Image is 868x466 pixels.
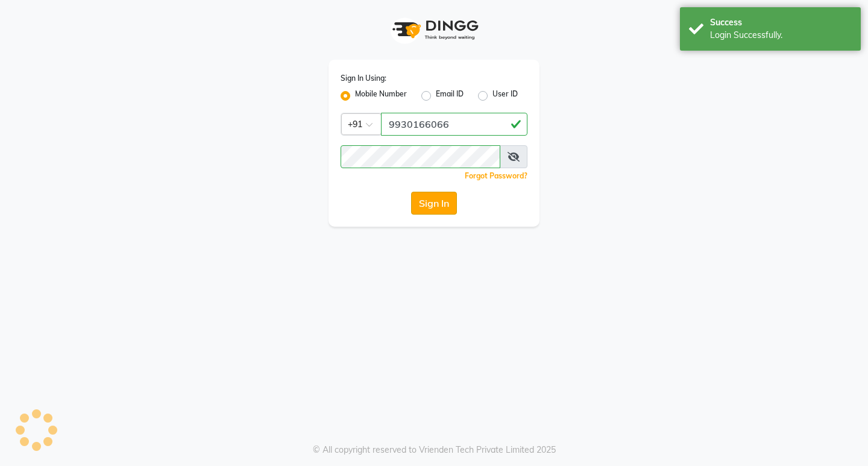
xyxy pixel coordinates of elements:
input: Username [381,113,527,136]
input: Username [341,145,500,168]
label: User ID [492,89,518,103]
label: Sign In Using: [341,73,386,84]
a: Forgot Password? [465,171,527,180]
button: Sign In [411,192,457,215]
label: Email ID [436,89,464,103]
label: Mobile Number [355,89,407,103]
div: Login Successfully. [710,29,852,42]
div: Success [710,16,852,29]
img: logo1.svg [386,12,482,48]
